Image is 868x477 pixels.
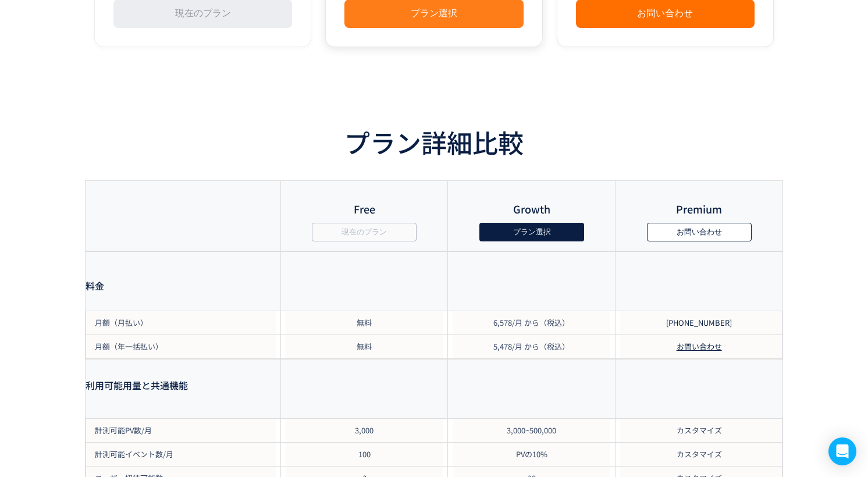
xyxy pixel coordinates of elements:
[85,127,783,157] h3: プラン詳細比較
[479,223,584,241] button: プラン選択
[616,202,782,216] h4: Premium
[122,69,131,78] img: tab_keywords_by_traffic_grey.svg
[355,419,373,442] span: 3,000
[40,69,49,78] img: tab_domain_overview_orange.svg
[19,30,28,41] img: website_grey.svg
[647,223,752,241] button: お問い合わせ
[86,443,280,466] div: 計測可能イベント数/月
[677,419,722,442] span: カスタマイズ
[52,70,97,77] div: ドメイン概要
[33,19,57,28] div: v 4.0.25
[86,335,280,358] div: 月額（年一括払い）
[86,419,280,442] div: 計測可能PV数/月
[86,311,280,334] div: 月額（月払い）
[86,252,281,311] td: 料金
[507,419,556,442] span: 3,000~500,000
[312,223,417,241] button: 現在のプラン
[86,359,281,419] td: 利用可能用量と共通機能
[666,311,732,334] a: [PHONE_NUMBER]
[677,443,722,466] span: カスタマイズ
[281,202,448,216] h4: Free
[677,335,722,358] a: お問い合わせ
[357,311,372,334] span: 無料
[493,311,570,334] span: 6,578/月 から（税込）
[357,335,372,358] span: 無料
[493,335,570,358] span: 5,478/月 から（税込）
[19,19,28,28] img: logo_orange.svg
[358,443,371,466] span: 100
[135,70,187,77] div: キーワード流入
[30,30,134,41] div: ドメイン: [DOMAIN_NAME]
[828,437,856,465] div: Open Intercom Messenger
[516,443,547,466] span: PVの10%
[448,202,615,216] h4: Growth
